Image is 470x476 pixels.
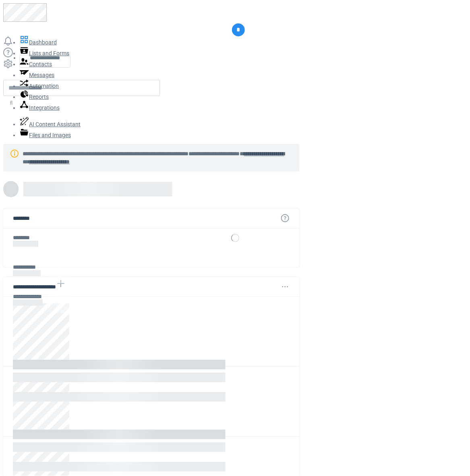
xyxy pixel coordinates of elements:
[19,83,59,89] a: Automation
[29,39,57,46] span: Dashboard
[29,94,49,100] span: Reports
[29,61,52,67] span: Contacts
[29,72,54,78] span: Messages
[29,132,71,138] span: Files and Images
[19,50,69,56] a: Lists and Forms
[29,83,59,89] span: Automation
[19,72,54,78] a: Messages
[29,104,60,111] span: Integrations
[19,39,57,46] a: Dashboard
[19,121,81,127] a: AI Content Assistant
[29,50,69,56] span: Lists and Forms
[19,94,49,100] a: Reports
[19,61,52,67] a: Contacts
[19,104,60,111] a: Integrations
[19,132,71,138] a: Files and Images
[29,121,81,127] span: AI Content Assistant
